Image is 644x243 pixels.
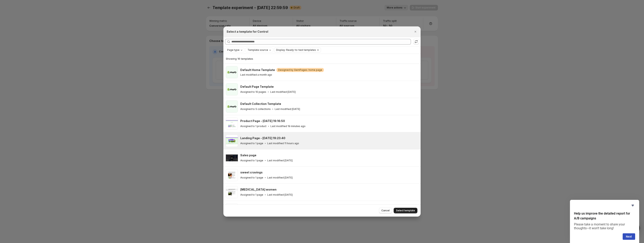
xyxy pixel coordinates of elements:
[240,153,256,157] h3: Sales page
[270,90,296,94] p: Last modified [DATE]
[240,193,263,196] p: Assigned to 1 page
[240,159,263,162] p: Assigned to 1 page
[225,48,244,52] button: Page type
[267,176,293,179] p: Last modified [DATE]
[240,73,272,76] p: Last modified a month ago
[574,203,635,240] div: Help us improve the detailed report for A/B campaigns
[240,119,285,123] h3: Product Page - [DATE] 19:16:50
[226,66,238,78] img: Default Home Template
[240,142,263,145] p: Assigned to 1 page
[240,188,277,192] h3: [MEDICAL_DATA] women
[267,193,293,196] p: Last modified [DATE]
[240,85,274,89] h3: Default Page Template
[226,83,238,95] img: Default Page Template
[240,90,266,94] p: Assigned to 10 pages
[240,107,271,111] p: Assigned to 5 collections
[240,68,275,72] h3: Default Home Template
[316,48,320,52] button: Clear
[226,100,238,113] img: Default Collection Template
[278,68,322,72] span: Designed by GemPages: home page
[574,222,635,230] p: Please take a moment to share your thoughts—it won’t take long!
[623,233,635,240] button: Next question
[227,30,268,34] h2: Select a template for Control
[227,48,239,52] span: Page type
[396,209,415,212] span: Select template
[379,208,392,213] button: Cancel
[240,102,281,106] h3: Default Collection Template
[226,57,253,60] span: Showing 16 templates
[630,203,635,208] button: Hide survey
[394,208,417,213] button: Select template
[248,48,268,52] span: Template source
[240,125,266,128] p: Assigned to 1 product
[246,48,273,52] button: Template source
[574,211,635,221] h2: Help us improve the detailed report for A/B campaigns
[381,209,390,212] span: Cancel
[240,170,263,174] h3: sweet cravings
[270,125,305,128] p: Last modified 19 minutes ago
[413,29,418,34] button: Close
[267,159,293,162] p: Last modified [DATE]
[267,142,299,145] p: Last modified 11 hours ago
[240,136,285,140] h3: Landing Page - [DATE] 19:23:40
[240,176,263,179] p: Assigned to 1 page
[275,107,300,111] p: Last modified [DATE]
[276,48,316,52] span: Display: Ready-to-test templates
[274,48,316,52] button: Display: Ready-to-test templates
